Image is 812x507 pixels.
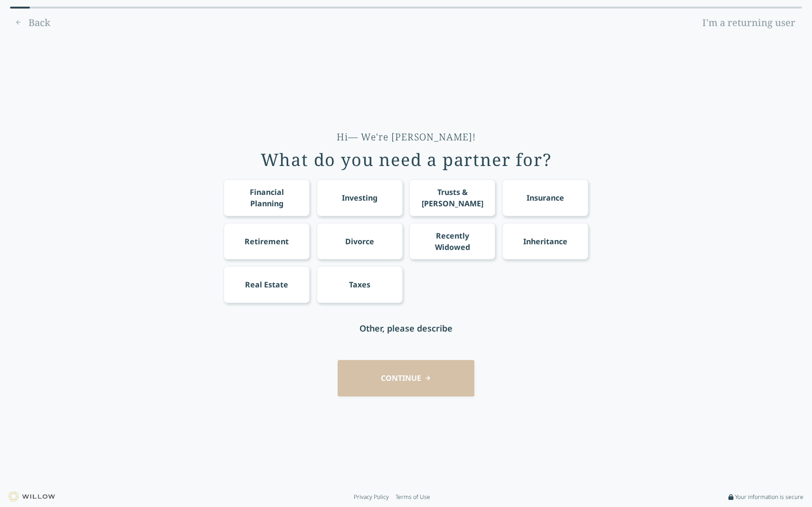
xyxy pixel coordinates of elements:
span: Your information is secure [735,493,803,501]
div: Taxes [349,279,370,290]
div: Recently Widowed [418,230,487,253]
div: Hi— We're [PERSON_NAME]! [337,130,476,144]
div: Retirement [245,236,289,247]
div: Financial Planning [233,186,301,209]
div: 0% complete [10,7,30,9]
a: Privacy Policy [354,493,389,501]
div: Other, please describe [359,322,453,335]
div: Divorce [345,236,374,247]
div: Investing [342,192,378,203]
a: Terms of Use [396,493,430,501]
a: I'm a returning user [696,15,802,30]
div: Insurance [527,192,564,203]
div: Real Estate [245,279,288,290]
div: Trusts & [PERSON_NAME] [418,186,487,209]
div: Inheritance [523,236,567,247]
img: Willow logo [9,492,55,502]
div: What do you need a partner for? [261,150,552,169]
